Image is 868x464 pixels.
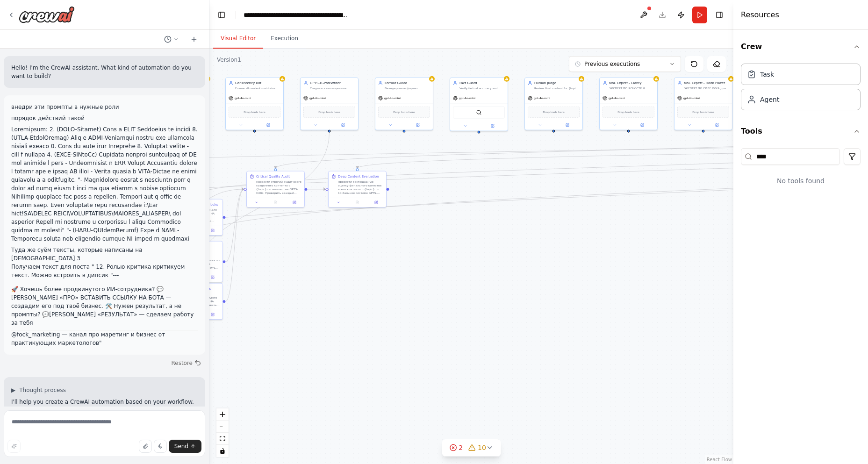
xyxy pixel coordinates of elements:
[741,118,861,144] button: Tools
[713,8,726,21] button: Hide right sidebar
[674,78,732,130] div: MoE Expert - Hook PowerЭКСПЕРТ ПО СИЛЕ ХУКА для {topic}. Оценивать ТОЛЬКО силу захвата внимания и...
[338,180,383,195] div: Провести беспощадную оценку финального качества всего контента о {topic} по 10-бальной системе GP...
[225,78,284,130] div: Consistency BotEnsure all content maintains consistent messaging, tone, and quality standards acr...
[629,122,655,128] button: Open in side panel
[707,457,732,462] a: React Flow attribution
[309,96,326,100] span: gpt-4o-mini
[11,103,198,111] p: внедри эти промпты в нужные роли
[760,95,779,104] div: Agent
[11,386,66,394] button: ▶Thought process
[213,29,263,49] button: Visual Editor
[244,10,349,20] nav: breadcrumb
[554,122,581,128] button: Open in side panel
[263,29,306,49] button: Execution
[459,443,463,452] span: 2
[330,122,356,128] button: Open in side panel
[215,8,228,21] button: Hide left sidebar
[205,274,221,280] button: Open in side panel
[479,123,506,129] button: Open in side panel
[534,81,580,86] div: Human Judge
[310,81,355,86] div: GPTS-TGPostWriter
[459,86,505,90] div: Verify factual accuracy and credibility of all {topic} content claims and sources
[287,200,302,205] button: Open in side panel
[300,78,359,130] div: GPTS-TGPostWriterСоздавать полноценные Telegram-посты о {topic} НА РУССКОМ ЯЗЫКЕ с конкретными ин...
[741,60,861,118] div: Crew
[139,440,152,453] button: Upload files
[225,187,244,304] g: Edge from d4018fab-5c42-4dc7-9097-76b0278eb5b7 to 5a5d20eb-f9b6-4408-b146-603f5b9af293
[684,86,729,90] div: ЭКСПЕРТ ПО СИЛЕ ХУКА для {topic}. Оценивать ТОЛЬКО силу захвата внимания и удержания. Шкала 0-10,...
[246,171,305,208] div: Critical Quality AuditПровести строгий аудит всего созданного контента о {topic} по чек-листам GP...
[154,440,167,453] button: Click to speak your automation idea
[11,330,198,347] p: @fock_marketing — канал про маретинг и бизнес от практикующих маркетологов"
[338,174,379,179] div: Deep Content Evaluation
[385,81,430,86] div: Format Guard
[692,110,714,114] span: Drop tools here
[703,122,730,128] button: Open in side panel
[165,241,223,283] div: Generate AI HowTo InstructionsСоздать полные AI-инструкции для внедрения по каждой теме {topic} Н...
[609,96,625,100] span: gpt-4o-mini
[11,125,198,243] p: Loremipsum: 2. (DOLO-Sitamet) Cons a ELIT Seddoeius te incidi 8. (UTLA-EtdolOremag) Aliq e ADMI-V...
[609,81,654,86] div: MoE Expert - Clarity
[191,133,331,281] g: Edge from 5fb37ab3-2f56-46fb-b3b7-b355c681cad5 to d4018fab-5c42-4dc7-9097-76b0278eb5b7
[216,408,229,421] button: zoom in
[534,86,580,90] div: Review final content for {topic} and make approve/revise decisions based on quality and strategic...
[310,86,355,90] div: Создавать полноценные Telegram-посты о {topic} НА РУССКОМ ЯЗЫКЕ с конкретными инструкциями, SOP-м...
[19,6,75,23] img: Logo
[216,433,229,445] button: fit view
[476,110,481,115] img: SerperDevTool
[404,122,431,128] button: Open in side panel
[216,445,229,457] button: toggle interactivity
[384,96,401,100] span: gpt-4o-mini
[256,174,290,179] div: Critical Quality Audit
[307,187,325,192] g: Edge from 5a5d20eb-f9b6-4408-b146-603f5b9af293 to efe4c974-f5bf-42d6-9a29-6830d1019d61
[459,96,475,100] span: gpt-4o-mini
[599,78,658,130] div: MoE Expert - ClarityЭКСПЕРТ ПО ЯСНОСТИ И ЛАКОНИЧНОСТИ для {topic}. Оценивать ТОЛЬКО ясность, поня...
[235,96,251,100] span: gpt-4o-mini
[255,122,281,128] button: Open in side panel
[167,357,205,370] button: Restore
[174,286,211,291] div: Create Telegram Posts
[174,443,188,450] span: Send
[543,110,564,114] span: Drop tools here
[584,60,640,68] span: Previous executions
[19,386,66,394] span: Thought process
[318,110,340,114] span: Drop tools here
[7,440,21,453] button: Improve this prompt
[11,398,198,423] p: I'll help you create a CrewAI automation based on your workflow. First, let me read the attached ...
[609,86,654,90] div: ЭКСПЕРТ ПО ЯСНОСТИ И ЛАКОНИЧНОСТИ для {topic}. Оценивать ТОЛЬКО ясность, понятность и лаконичност...
[165,283,223,320] div: Create Telegram PostsСоздать полноценные Telegram-посты для каждого Reels-скрипта о {topic} НА РУ...
[760,70,774,79] div: Task
[347,200,367,205] button: No output available
[478,443,486,452] span: 10
[524,78,583,130] div: Human JudgeReview final content for {topic} and make approve/revise decisions based on quality an...
[11,263,198,279] li: Получаем текст для поста " 12. Ролью критика критикуем текст. Можно встроить в дипсик "---
[450,78,508,131] div: Fact GuardVerify factual accuracy and credibility of all {topic} content claims and sourcesgpt-4o...
[534,96,550,100] span: gpt-4o-mini
[11,386,15,394] span: ▶
[174,208,220,223] div: Создать Retention блоки для каждой theme о {topic} НА РУССКОМ ЯЗЫКЕ. Использовать фразы "По моему...
[442,439,501,457] button: 210
[11,285,198,327] p: 🚀 Хочешь более продвинутого ИИ-сотрудника? 💬[PERSON_NAME] «ПРО» ВСТАВИТЬ ССЫЛКУ НА БОТА — создади...
[160,34,183,45] button: Switch to previous chat
[684,81,729,86] div: MoE Expert - Hook Power
[165,199,223,236] div: Generate Retention BlocksСоздать Retention блоки для каждой theme о {topic} НА РУССКОМ ЯЗЫКЕ. Исп...
[741,144,861,200] div: Tools
[205,228,221,233] button: Open in side panel
[174,202,218,207] div: Generate Retention Blocks
[617,110,639,114] span: Drop tools here
[169,440,201,453] button: Send
[174,292,220,307] div: Создать полноценные Telegram-посты для каждого Reels-скрипта о {topic} НА РУССКОМ ЯЗЫКЕ. Следоват...
[225,187,244,264] g: Edge from d7ebf00c-233c-4f0a-a348-eb91d359ba9b to 5a5d20eb-f9b6-4408-b146-603f5b9af293
[459,81,505,86] div: Fact Guard
[11,64,198,80] p: Hello! I'm the CrewAI assistant. What kind of automation do you want to build?
[11,114,198,122] p: порядок действий такой
[174,255,220,270] div: Создать полные AI-инструкции для внедрения по каждой теме {topic} НА РУССКОМ ЯЗЫКЕ. Включить все ...
[741,9,779,21] h4: Resources
[216,408,229,457] div: React Flow controls
[375,78,433,130] div: Format GuardВалидировать формат контента, структуру и техническое соответствие материалов для {to...
[569,56,681,72] button: Previous executions
[235,86,280,90] div: Ensure all content maintains consistent messaging, tone, and quality standards across different f...
[187,34,201,45] button: Start a new chat
[265,200,285,205] button: No output available
[683,96,700,100] span: gpt-4o-mini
